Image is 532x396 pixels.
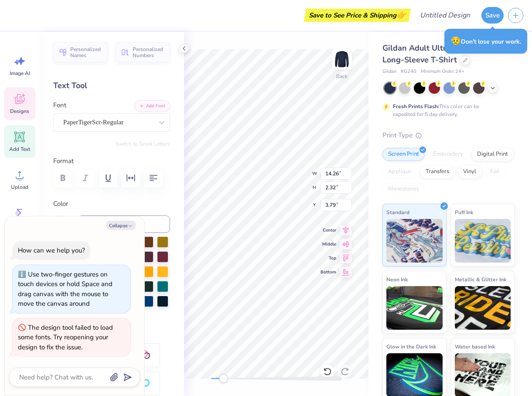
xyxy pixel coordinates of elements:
[386,342,436,351] span: Glow in the Dark Ink
[116,140,170,147] button: Switch to Greek Letters
[382,43,498,65] span: Gildan Adult Ultra Cotton 6 Oz. Long-Sleeve T-Shirt
[427,148,469,161] div: Embroidery
[386,275,408,284] span: Neon Ink
[53,80,170,92] div: Text Tool
[455,286,511,330] img: Metallic & Glitter Ink
[321,227,336,234] span: Center
[18,323,113,352] div: The design tool failed to load some fonts. Try reopening your design to fix the issue.
[382,68,396,75] span: Gildan
[78,215,170,233] input: e.g. 7428 c
[471,148,514,161] div: Digital Print
[386,219,443,263] img: Standard
[401,68,416,75] span: # G240
[396,10,406,20] span: 👉
[333,51,351,68] img: Back
[133,46,165,58] span: Personalized Numbers
[116,42,170,62] button: Personalized Numbers
[18,246,85,255] div: How can we help you?
[386,286,443,330] img: Neon Ink
[106,221,136,230] button: Collapse
[455,208,473,217] span: Puff Ink
[10,70,30,77] span: Image AI
[336,72,348,80] div: Back
[421,68,464,75] span: Minimum Order: 24 +
[457,165,482,178] div: Vinyl
[382,165,417,178] div: Applique
[450,35,461,47] span: 😥
[219,374,228,383] div: Accessibility label
[18,270,113,308] div: Use two-finger gestures on touch devices or hold Space and drag canvas with the mouse to move the...
[9,146,30,153] span: Add Text
[413,7,477,24] input: Untitled Design
[455,219,511,263] img: Puff Ink
[53,156,170,166] label: Format
[321,255,336,262] span: Top
[306,9,409,22] div: Save to See Price & Shipping
[53,199,170,209] label: Color
[53,42,108,62] button: Personalized Names
[321,269,336,276] span: Bottom
[444,29,527,54] div: Don’t lose your work.
[134,100,170,112] button: Add Font
[420,165,455,178] div: Transfers
[11,184,28,191] span: Upload
[481,7,504,24] button: Save
[53,100,66,110] label: Font
[393,103,439,110] strong: Fresh Prints Flash:
[382,183,425,196] div: Rhinestones
[10,108,29,115] span: Designs
[321,241,336,248] span: Middle
[455,275,506,284] span: Metallic & Glitter Ink
[484,165,505,178] div: Foil
[70,46,102,58] span: Personalized Names
[382,130,515,140] div: Print Type
[393,102,500,118] div: This color can be expedited for 5 day delivery.
[382,148,425,161] div: Screen Print
[455,342,495,351] span: Water based Ink
[386,208,409,217] span: Standard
